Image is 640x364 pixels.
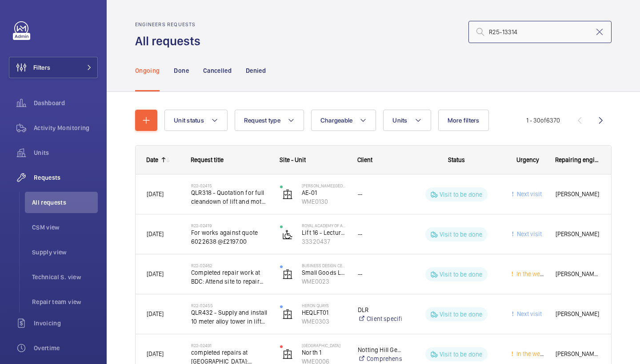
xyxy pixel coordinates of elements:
p: WME0130 [302,197,346,206]
span: [DATE] [147,350,164,357]
span: Activity Monitoring [34,123,98,132]
img: platform_lift.svg [282,229,293,240]
span: Site - Unit [280,156,306,163]
div: Date [146,156,158,163]
span: Repair team view [32,297,98,306]
p: AE-01 [302,188,346,197]
p: [GEOGRAPHIC_DATA] [302,343,346,348]
button: More filters [438,110,489,131]
h2: R22-02491 [191,343,268,348]
p: 33320437 [302,237,346,246]
span: Unit status [174,117,204,124]
span: Units [34,148,98,157]
span: Repairing engineer [555,156,600,163]
span: More filters [448,117,480,124]
img: elevator.svg [282,309,293,320]
span: All requests [32,198,98,207]
span: Requests [34,173,98,182]
p: [PERSON_NAME][GEOGRAPHIC_DATA] [302,183,346,188]
span: Filters [33,63,50,72]
span: In the week [515,350,546,357]
span: [PERSON_NAME] Enu-[PERSON_NAME] [556,269,600,279]
span: [DATE] [147,230,164,237]
p: North 1 [302,348,346,357]
span: Urgency [516,156,539,163]
span: Units [392,117,407,124]
span: For works against quote 6022638 @£2197.00 [191,228,268,246]
div: -- [358,229,402,239]
span: Request type [244,117,280,124]
span: [DATE] [147,310,164,317]
span: Next visit [515,230,542,237]
p: Cancelled [203,66,232,75]
p: Visit to be done [440,350,483,359]
span: Supply view [32,248,98,257]
span: [PERSON_NAME] Enu-[PERSON_NAME] [556,349,600,359]
div: -- [358,269,402,279]
span: Status [448,156,465,163]
h2: R22-02455 [191,303,268,308]
h2: R22-02415 [191,183,268,188]
span: CSM view [32,223,98,232]
p: Ongoing [135,66,160,75]
img: elevator.svg [282,349,293,360]
a: Client specific [358,314,402,323]
p: Visit to be done [440,190,483,199]
input: Search by request number or quote number [468,21,612,43]
a: Comprehensive [358,354,402,363]
button: Units [383,110,431,131]
p: Denied [246,66,266,75]
h2: R22-02462 [191,263,268,268]
span: Technical S. view [32,273,98,281]
span: Client [357,156,372,163]
span: Next visit [515,310,542,317]
span: QLR318 - Quotation for full cleandown of lift and motor room at, Workspace, [PERSON_NAME][GEOGRAP... [191,188,268,206]
img: elevator.svg [282,189,293,200]
span: 1 - 30 6370 [526,117,560,123]
p: Small Goods Lift Loading Bay Front [302,268,346,277]
span: [DATE] [147,270,164,277]
button: Request type [235,110,304,131]
span: QLR432 - Supply and install 10 meter alloy tower in lift shaft to disengage safety gear. Remove t... [191,308,268,326]
span: [PERSON_NAME] [556,189,600,199]
img: elevator.svg [282,269,293,280]
h2: R22-02419 [191,223,268,228]
span: [PERSON_NAME] [556,229,600,239]
span: Invoicing [34,319,98,328]
p: Business Design Centre [302,263,346,268]
span: Request title [191,156,224,163]
span: Dashboard [34,99,98,107]
p: DLR [358,305,402,314]
span: [PERSON_NAME] [556,309,600,319]
span: Chargeable [320,117,353,124]
p: Visit to be done [440,270,483,279]
p: Visit to be done [440,230,483,239]
p: Heron Quays [302,303,346,308]
span: of [540,117,546,124]
p: WME0023 [302,277,346,286]
h1: All requests [135,33,206,49]
button: Unit status [164,110,228,131]
p: Visit to be done [440,310,483,319]
p: HEQLFT01 [302,308,346,317]
p: Notting Hill Genesis [358,345,402,354]
button: Chargeable [311,110,376,131]
span: Overtime [34,344,98,352]
p: Done [174,66,188,75]
button: Filters [9,57,98,78]
p: WME0303 [302,317,346,326]
span: In the week [515,270,546,277]
span: Next visit [515,190,542,198]
h2: Engineers requests [135,21,206,28]
p: Lift 16 - Lecture Theater Disabled Lift ([PERSON_NAME]) ([GEOGRAPHIC_DATA] ) [302,228,346,237]
p: royal academy of arts [302,223,346,228]
span: Completed repair work at BDC: Attend site to repair damaged slam post, remove the damaged panel, ... [191,268,268,286]
span: [DATE] [147,190,164,198]
div: -- [358,189,402,199]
